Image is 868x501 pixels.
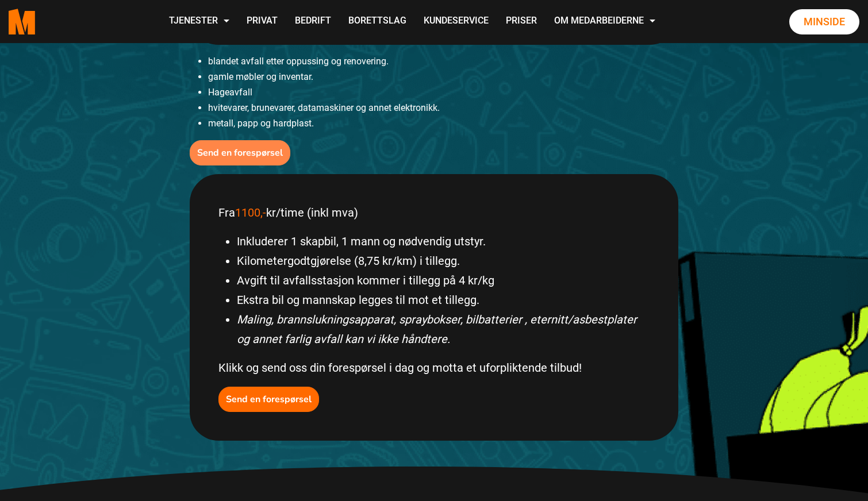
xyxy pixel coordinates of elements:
[235,206,266,219] span: 1100,-
[238,1,286,42] a: Privat
[237,232,650,251] li: Inkluderer 1 skapbil, 1 mann og nødvendig utstyr.
[208,53,678,69] li: blandet avfall etter oppussing og renovering.
[286,1,340,42] a: Bedrift
[197,147,283,159] b: Send en forespørsel
[160,1,238,42] a: Tjenester
[208,84,678,100] li: Hageavfall
[190,140,290,165] button: Send en forespørsel
[546,1,664,42] a: Om Medarbeiderne
[226,393,312,406] b: Send en forespørsel
[415,1,497,42] a: Kundeservice
[208,115,678,131] li: metall, papp og hardplast.
[789,9,859,34] a: Minside
[237,251,650,271] li: Kilometergodtgjørelse (8,75 kr/km) i tillegg.
[237,271,650,290] li: Avgift til avfallsstasjon kommer i tillegg på 4 kr/kg
[218,358,650,377] p: Klikk og send oss din forespørsel i dag og motta et uforpliktende tilbud!
[218,387,319,412] button: Send en forespørsel
[218,203,650,222] p: Fra kr/time (inkl mva)
[237,313,637,346] em: Maling, brannslukningsapparat, spraybokser, bilbatterier , eternitt/asbestplater og annet farlig ...
[208,69,678,84] li: gamle møbler og inventar.
[208,100,678,115] li: hvitevarer, brunevarer, datamaskiner og annet elektronikk.
[237,290,650,310] li: Ekstra bil og mannskap legges til mot et tillegg.
[497,1,546,42] a: Priser
[340,1,415,42] a: Borettslag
